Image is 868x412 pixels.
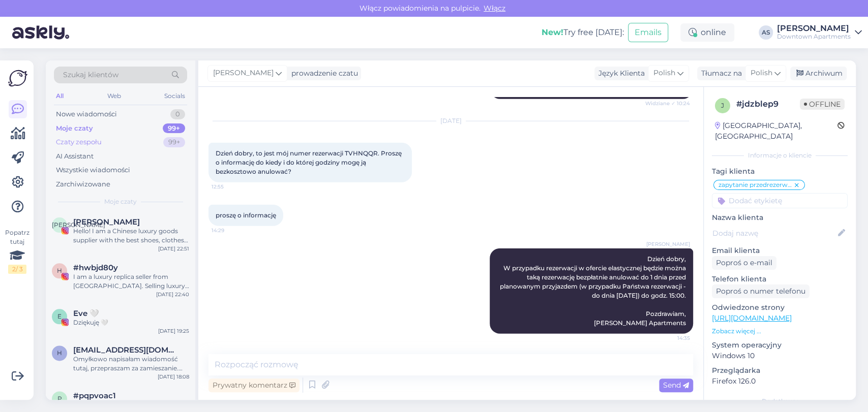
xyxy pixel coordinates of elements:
[712,151,848,160] div: Informacje o kliencie
[8,69,27,88] img: Askly Logo
[287,68,358,79] div: prowadzenie czatu
[216,211,276,219] span: proszę o informację
[158,245,189,252] div: [DATE] 22:51
[208,116,693,125] div: [DATE]
[8,265,26,274] div: 2 / 3
[170,109,185,119] div: 0
[158,373,189,381] div: [DATE] 18:08
[712,351,848,361] p: Windows 10
[212,227,250,234] span: 14:29
[163,137,185,147] div: 99+
[628,23,668,42] button: Emails
[56,137,102,147] div: Czaty zespołu
[8,228,26,274] div: Popatrz tutaj
[542,27,563,37] b: New!
[712,193,848,208] input: Dodać etykietę
[594,68,645,79] div: Język Klienta
[715,120,837,142] div: [GEOGRAPHIC_DATA], [GEOGRAPHIC_DATA]
[158,327,189,335] div: [DATE] 19:25
[56,151,94,162] div: AI Assistant
[800,99,845,110] span: Offline
[712,274,848,284] p: Telefon klienta
[712,365,848,376] p: Przeglądarka
[777,33,851,41] div: Downtown Apartments
[542,26,624,39] div: Try free [DATE]:
[213,68,274,79] span: [PERSON_NAME]
[712,256,776,270] div: Poproś o e-mail
[73,345,179,355] span: halickam85@wp.pl
[54,89,66,103] div: All
[736,98,800,110] div: # jdzblep9
[57,267,62,274] span: h
[663,381,689,390] span: Send
[73,391,116,400] span: #pqpvoac1
[712,302,848,313] p: Odwiedzone strony
[680,23,734,42] div: online
[777,24,851,33] div: [PERSON_NAME]
[57,312,62,320] span: E
[719,182,793,188] span: zapytanie przedrezerwacyjne
[652,334,690,342] span: 14:35
[73,272,189,291] div: I am a luxury replica seller from [GEOGRAPHIC_DATA]. Selling luxury replicas including shoes, bag...
[721,102,724,109] span: j
[73,309,99,318] span: Eve 🤍
[646,240,690,248] span: [PERSON_NAME]
[73,318,189,327] div: Dziękuję 🤍
[57,349,62,357] span: h
[790,67,847,80] div: Archiwum
[759,25,773,40] div: AS
[712,166,848,177] p: Tagi klienta
[712,284,810,298] div: Poproś o numer telefonu
[73,355,189,373] div: Omyłkowo napisałam wiadomość tutaj, przepraszam za zamieszanie. Wysłałam wiadomość @ pod wskazany...
[216,149,403,175] span: Dzień dobry, to jest mój numer rezerwacji TVHNQQR. Proszę o informację do kiedy i do której godzi...
[712,212,848,223] p: Nazwa klienta
[57,395,62,402] span: p
[56,109,117,119] div: Nowe wiadomości
[712,376,848,387] p: Firefox 126.0
[751,68,772,79] span: Polish
[212,183,250,191] span: 12:55
[63,70,118,80] span: Szukaj klientów
[105,89,123,103] div: Web
[697,68,742,79] div: Tłumacz na
[56,179,110,189] div: Zarchiwizowane
[73,217,140,227] span: 赵翰林
[645,100,690,107] span: Widziane ✓ 10:24
[712,228,836,239] input: Dodaj nazwę
[104,197,137,206] span: Moje czaty
[73,263,118,272] span: #hwbjd80y
[162,89,187,103] div: Socials
[156,291,189,298] div: [DATE] 22:40
[777,24,862,41] a: [PERSON_NAME]Downtown Apartments
[73,227,189,245] div: Hello! I am a Chinese luxury goods supplier with the best shoes, clothes, pants, jewelry, bags, g...
[208,378,300,392] div: Prywatny komentarz
[712,340,848,351] p: System operacyjny
[481,4,508,13] span: Włącz
[56,123,93,134] div: Moje czaty
[712,327,848,336] p: Zobacz więcej ...
[163,123,185,134] div: 99+
[712,313,792,323] a: [URL][DOMAIN_NAME]
[653,68,675,79] span: Polish
[56,165,130,175] div: Wszystkie wiadomości
[712,397,848,406] div: Dodatkowy
[52,221,105,229] span: [PERSON_NAME]
[712,245,848,256] p: Email klienta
